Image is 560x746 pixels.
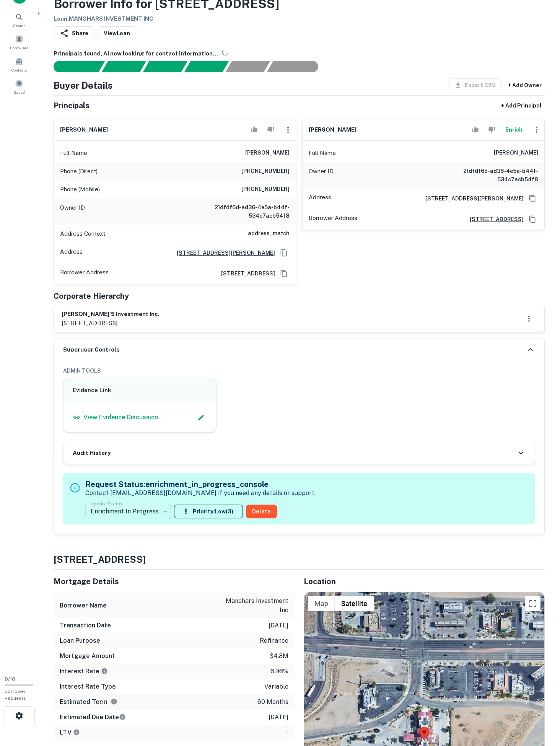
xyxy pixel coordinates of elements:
h6: 21dfdf6d-ad36-4e5a-b44f-534c7acb54f8 [198,203,290,220]
h5: Mortgage Details [54,576,295,587]
button: Show satellite imagery [335,596,374,611]
h6: [PHONE_NUMBER] [241,167,290,176]
h6: Loan : MANOHARS INVESTMENT INC [54,15,279,23]
svg: LTVs displayed on the website are for informational purposes only and may be reported incorrectly... [73,729,80,736]
h6: Principals found, AI now looking for contact information... [54,49,545,58]
span: 0 / 10 [5,676,15,682]
button: Accept [469,122,482,137]
p: Address Context [60,229,105,238]
svg: Term is based on a standard schedule for this type of loan. [111,698,117,705]
a: Borrowers [2,32,36,52]
button: Copy Address [278,268,290,279]
h6: [PERSON_NAME]'s investment inc. [62,310,160,319]
h6: Estimated Due Date [60,713,126,722]
svg: The interest rates displayed on the website are for informational purposes only and may be report... [101,668,108,674]
button: Delete [246,505,277,518]
p: 60 months [257,697,288,707]
h6: Evidence Link [73,386,207,395]
a: [STREET_ADDRESS][PERSON_NAME] [171,249,275,257]
button: Share [54,26,94,40]
h6: [PERSON_NAME] [245,148,290,158]
h5: Request Status: enrichment_in_progress_console [85,479,316,490]
button: Toggle fullscreen view [525,596,540,611]
button: Enrich [501,122,526,137]
p: Owner ID [309,167,334,184]
div: Principals found, still searching for contact information. This may take time... [225,61,270,72]
svg: Estimate is based on a standard schedule for this type of loan. [119,713,126,720]
label: Update Status [91,500,122,507]
a: Saved [2,76,36,97]
button: Show street map [308,596,335,611]
button: Accept [247,122,261,137]
button: Reject [264,122,277,137]
button: Edit Slack Link [195,412,207,423]
p: [DATE] [269,713,288,722]
a: Contacts [2,54,36,75]
p: manohars investment inc [220,596,288,615]
span: Search [13,23,26,29]
button: + Add Principal [498,99,545,112]
p: variable [264,682,288,691]
iframe: Chat Widget [522,685,560,722]
a: Search [2,10,36,30]
h6: Borrower Name [60,601,107,610]
p: Address [60,247,83,259]
p: Borrower Address [309,213,357,225]
p: Full Name [309,148,336,158]
a: [STREET_ADDRESS][PERSON_NAME] [419,194,524,203]
div: Principals found, AI now looking for contact information... [184,61,229,72]
p: [DATE] [269,621,288,630]
button: + Add Owner [505,78,545,92]
p: Borrower Address [60,268,109,279]
h6: [PERSON_NAME] [309,125,357,134]
h6: [STREET_ADDRESS] [464,215,524,223]
h6: Audit History [73,449,111,458]
h6: [PHONE_NUMBER] [241,185,290,194]
p: refinance [260,636,288,645]
p: Phone (Mobile) [60,185,100,194]
h6: Loan Purpose [60,636,100,645]
p: 6.96% [270,667,288,676]
span: Saved [14,89,25,95]
div: Your request is received and processing... [101,61,146,72]
span: Borrowers [10,45,28,51]
h4: [STREET_ADDRESS] [54,552,545,566]
div: Enrichment In Progress [85,501,171,522]
p: Full Name [60,148,87,158]
p: - [286,728,288,737]
h6: Transaction Date [60,621,111,630]
p: Owner ID [60,203,85,220]
p: Contact [EMAIL_ADDRESS][DOMAIN_NAME] if you need any details or support. [85,489,316,498]
button: Priority:Low(3) [174,505,243,518]
div: AI fulfillment process complete. [267,61,327,72]
span: Borrower Requests [5,689,26,701]
a: View Evidence Discussion [73,413,158,422]
p: Address [309,193,331,204]
a: [STREET_ADDRESS] [215,269,275,278]
h6: Superuser Controls [63,345,120,354]
h6: LTV [60,728,80,737]
div: Documents found, AI parsing details... [143,61,187,72]
p: Phone (Direct) [60,167,98,176]
h5: Location [304,576,545,587]
button: Copy Address [278,247,290,259]
p: $4.8m [270,652,288,661]
h6: [PERSON_NAME] [60,125,108,134]
div: Sending borrower request to AI... [44,61,102,72]
h6: address_match [248,229,290,238]
h6: Estimated Term [60,697,117,707]
h6: Mortgage Amount [60,652,115,661]
h6: 21dfdf6d-ad36-4e5a-b44f-534c7acb54f8 [446,167,538,184]
h6: [PERSON_NAME] [494,148,538,158]
h5: Corporate Hierarchy [54,290,129,302]
h6: Interest Rate [60,667,108,676]
h6: Interest Rate Type [60,682,116,691]
p: View Evidence Discussion [83,413,158,422]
